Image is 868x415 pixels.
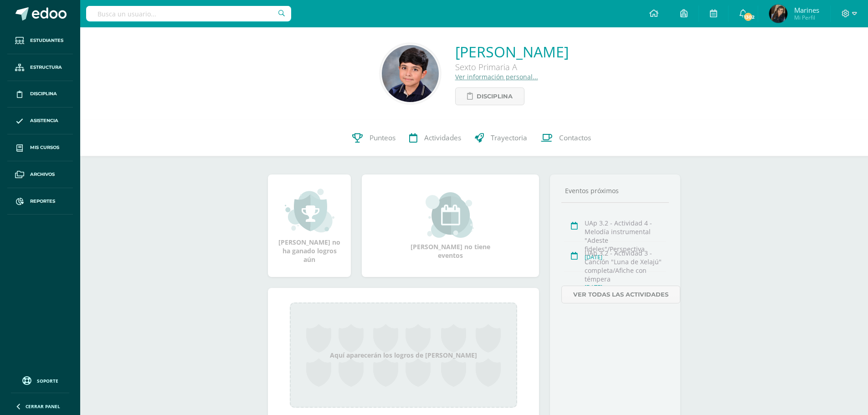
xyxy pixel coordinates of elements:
span: 1302 [743,12,753,22]
a: Archivos [7,161,73,188]
div: UAp 3.2 - Actividad 4 - Melodía instrumental "Adeste fideles"/Perspectiva [585,219,666,253]
span: Mi Perfil [794,14,819,21]
a: Ver información personal... [455,72,538,81]
img: achievement_small.png [285,188,334,233]
div: Sexto Primaria A [455,61,569,72]
a: Disciplina [455,87,524,105]
a: Mis cursos [7,134,73,161]
span: Reportes [30,198,55,205]
div: [PERSON_NAME] no ha ganado logros aún [277,188,342,264]
span: Estudiantes [30,37,63,44]
a: Trayectoria [468,120,534,156]
a: Actividades [402,120,468,156]
div: Aquí aparecerán los logros de [PERSON_NAME] [290,302,517,408]
a: Estructura [7,54,73,81]
a: Contactos [534,120,598,156]
a: Disciplina [7,81,73,108]
span: Actividades [424,133,461,143]
div: Eventos próximos [561,186,669,195]
a: Reportes [7,188,73,215]
a: Ver todas las actividades [561,286,680,303]
span: Trayectoria [491,133,527,143]
a: Soporte [11,374,69,386]
span: Punteos [370,133,395,143]
a: Punteos [345,120,402,156]
span: Cerrar panel [26,403,60,410]
span: Asistencia [30,117,58,124]
span: Archivos [30,171,55,178]
a: Estudiantes [7,27,73,54]
div: UAp 3.2 - Actividad 3 - Canción "Luna de Xelajú" completa/Afiche con témpera [585,249,666,283]
div: [DATE] [585,283,666,291]
div: [PERSON_NAME] no tiene eventos [405,192,496,260]
span: Disciplina [30,90,57,97]
input: Busca un usuario... [86,6,291,21]
span: Mis cursos [30,144,59,151]
span: Contactos [559,133,591,143]
img: 605e646b819ee29ec80621c3529df381.png [769,5,787,23]
span: Disciplina [477,88,513,105]
span: Soporte [37,378,58,384]
span: Estructura [30,64,62,71]
a: Asistencia [7,108,73,134]
img: event_small.png [426,192,475,238]
img: becff599d6f661ab032a34f1a3a43d13.png [382,45,439,102]
span: Marines [794,5,819,15]
a: [PERSON_NAME] [455,42,569,61]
